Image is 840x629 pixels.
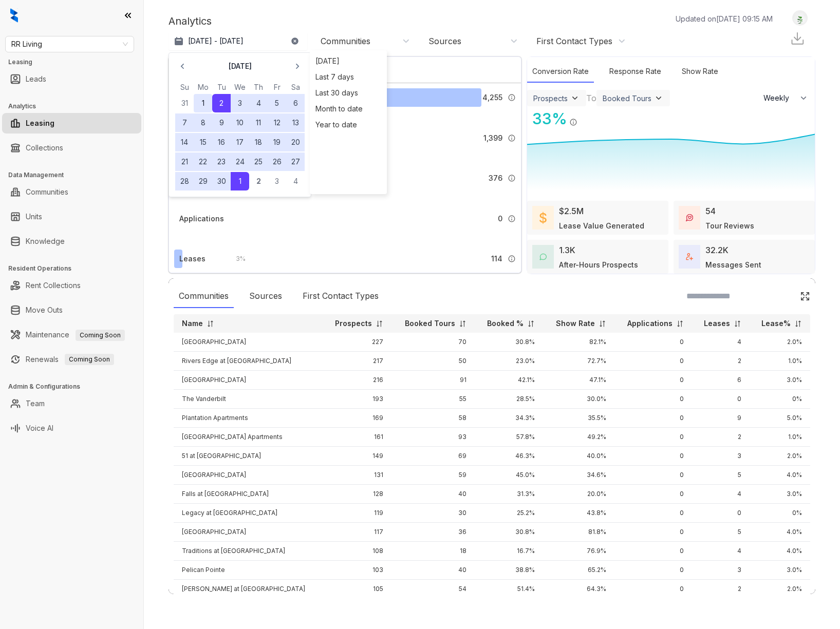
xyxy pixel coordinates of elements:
[778,292,787,300] img: SearchIcon
[249,133,268,151] button: 18
[323,333,391,352] td: 227
[527,61,594,83] div: Conversion Rate
[323,504,391,523] td: 119
[475,409,543,428] td: 34.3%
[692,390,750,409] td: 0
[323,580,391,599] td: 105
[231,172,249,190] button: 1
[26,393,45,414] a: Team
[286,94,305,112] button: 6
[614,504,692,523] td: 0
[750,542,810,561] td: 4.0%
[268,113,286,132] button: 12
[26,275,81,296] a: Rent Collections
[8,102,143,111] h3: Analytics
[268,94,286,112] button: 5
[8,382,143,391] h3: Admin & Configurations
[174,371,323,390] td: [GEOGRAPHIC_DATA]
[321,35,370,47] div: Communities
[175,153,194,171] button: 21
[174,504,323,523] td: Legacy at [GEOGRAPHIC_DATA]
[475,504,543,523] td: 25.2%
[174,580,323,599] td: [PERSON_NAME] at [GEOGRAPHIC_DATA]
[705,220,754,231] div: Tour Reviews
[750,523,810,542] td: 4.0%
[475,447,543,466] td: 46.3%
[174,428,323,447] td: [GEOGRAPHIC_DATA] Apartments
[174,284,234,308] div: Communities
[249,94,268,112] button: 4
[676,320,684,328] img: sorting
[194,113,212,132] button: 8
[312,69,384,85] div: Last 7 days
[286,113,305,132] button: 13
[286,82,305,93] th: Saturday
[323,428,391,447] td: 161
[614,409,692,428] td: 0
[577,109,593,124] img: Click Icon
[750,504,810,523] td: 0%
[483,132,502,144] span: 1,399
[750,371,810,390] td: 3.0%
[543,485,614,504] td: 20.0%
[750,561,810,580] td: 3.0%
[10,8,18,23] img: logo
[705,244,729,256] div: 32.2K
[26,69,46,89] a: Leads
[312,117,384,132] div: Year to date
[268,133,286,151] button: 19
[692,371,750,390] td: 6
[533,94,568,103] div: Prospects
[570,93,580,103] img: ViewFilterArrow
[750,352,810,371] td: 1.0%
[391,542,475,561] td: 18
[286,153,305,171] button: 27
[654,93,664,103] img: ViewFilterArrow
[226,253,246,264] div: 3 %
[175,133,194,151] button: 14
[323,352,391,371] td: 217
[750,466,810,485] td: 4.0%
[391,561,475,580] td: 40
[391,428,475,447] td: 93
[174,333,323,352] td: [GEOGRAPHIC_DATA]
[508,134,516,142] img: Info
[175,113,194,132] button: 7
[194,94,212,112] button: 1
[297,284,384,308] div: First Contact Types
[26,206,42,227] a: Units
[26,418,53,439] a: Voice AI
[761,318,791,329] p: Lease%
[268,153,286,171] button: 26
[249,82,268,93] th: Thursday
[2,182,141,202] li: Communities
[174,485,323,504] td: Falls at [GEOGRAPHIC_DATA]
[750,485,810,504] td: 3.0%
[286,133,305,151] button: 20
[543,447,614,466] td: 40.0%
[627,318,673,329] p: Applications
[750,390,810,409] td: 0%
[312,53,384,69] div: [DATE]
[212,133,231,151] button: 16
[174,466,323,485] td: [GEOGRAPHIC_DATA]
[323,390,391,409] td: 193
[207,320,214,328] img: sorting
[614,542,692,561] td: 0
[391,352,475,371] td: 50
[475,428,543,447] td: 57.8%
[26,231,65,252] a: Knowledge
[2,418,141,439] li: Voice AI
[212,153,231,171] button: 23
[599,320,606,328] img: sorting
[527,107,567,130] div: 33 %
[686,253,693,260] img: TotalFum
[26,182,68,202] a: Communities
[391,485,475,504] td: 40
[249,153,268,171] button: 25
[174,352,323,371] td: Rivers Edge at [GEOGRAPHIC_DATA]
[543,352,614,371] td: 72.7%
[692,485,750,504] td: 4
[692,428,750,447] td: 2
[614,447,692,466] td: 0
